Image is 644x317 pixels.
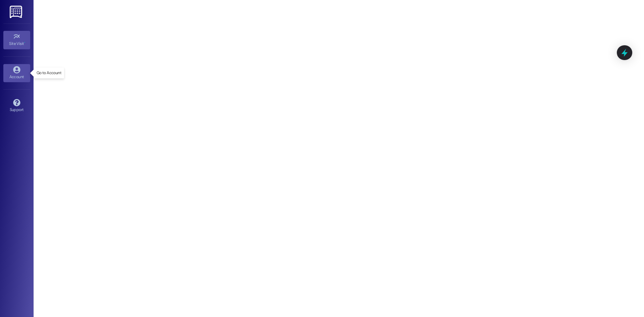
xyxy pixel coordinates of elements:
[3,31,30,49] a: Site Visit •
[3,64,30,82] a: Account
[10,6,23,18] img: ResiDesk Logo
[24,40,25,45] span: •
[37,70,61,76] p: Go to Account
[3,97,30,115] a: Support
